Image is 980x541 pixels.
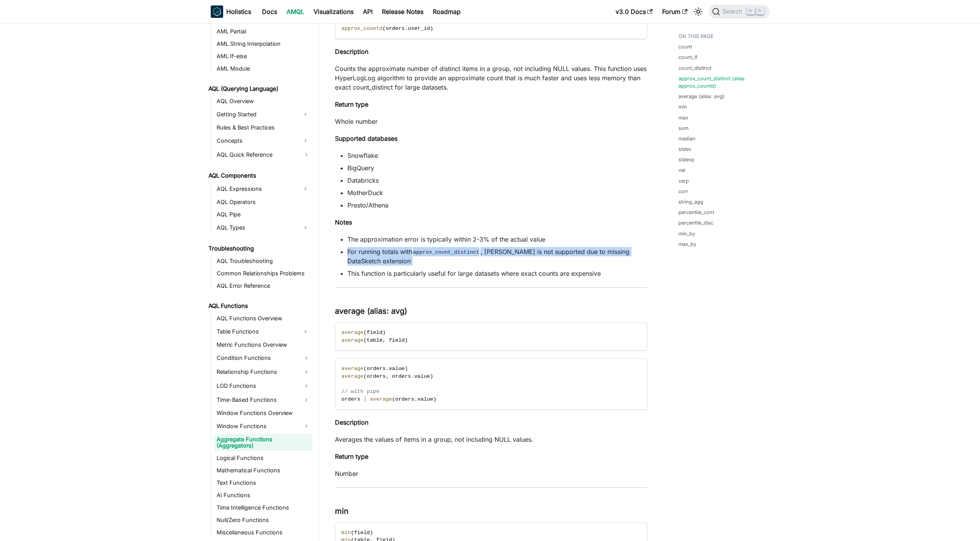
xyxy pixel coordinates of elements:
a: max_by [678,240,696,248]
strong: Description [335,418,368,426]
b: Holistics [226,7,251,16]
a: corr [678,188,688,195]
a: Window Functions Overview [214,408,312,418]
a: stdev [678,145,691,153]
code: approx_count_distinct [412,248,481,256]
a: Relationship Functions [214,366,312,378]
span: min [342,530,351,536]
a: Troubleshooting [206,243,312,254]
a: AI Functions [214,490,312,501]
a: median [678,135,696,142]
h3: min [335,506,647,516]
a: Null/Zero Functions [214,515,312,525]
kbd: K [756,8,764,15]
span: orders [342,396,361,402]
li: This function is particularly useful for large datasets where exact counts are expensive [347,269,647,278]
a: min_by [678,230,695,237]
span: ( [364,366,367,372]
span: ( [364,373,367,379]
li: For running totals with , [PERSON_NAME] is not supported due to missing DataSketch extension [347,247,647,266]
span: value [417,396,433,402]
span: field [354,530,370,536]
li: BigQuery [347,163,647,173]
a: count_distinct [678,64,711,72]
span: value [414,373,430,379]
span: ( [364,330,367,335]
a: Metric Functions Overview [214,339,312,350]
span: ) [370,530,373,536]
a: AQL Functions [206,301,312,311]
button: Switch between dark and light mode (currently light mode) [692,5,704,18]
a: varp [678,177,689,185]
button: Expand sidebar category 'AQL Types' [298,221,312,234]
a: Release Notes [377,5,428,18]
img: Holistics [211,5,223,18]
a: Aggregate Functions (Aggregators) [214,434,312,451]
button: Expand sidebar category 'Getting Started' [298,108,312,121]
a: Forum [657,5,692,18]
a: AQL (Querying Language) [206,83,312,94]
a: AQL Troubleshooting [214,256,312,266]
a: approx_count_distinct (alias: approx_countd) [678,75,765,90]
span: ( [383,26,386,31]
strong: Description [335,48,368,55]
p: Whole number [335,117,647,126]
a: Miscellaneous Functions [214,527,312,538]
a: AQL Operators [214,197,312,207]
span: user_id [408,26,430,31]
span: orders [395,396,414,402]
a: AQL Quick Reference [214,149,312,161]
a: Mathematical Functions [214,465,312,476]
strong: Return type [335,100,368,108]
a: Docs [257,5,282,18]
a: AML If-else [214,51,312,62]
p: Number [335,469,647,478]
span: average [342,330,364,335]
a: percentile_cont [678,209,714,216]
a: count [678,43,692,50]
li: Databricks [347,176,647,185]
span: ) [383,330,386,335]
span: , [386,373,389,379]
a: Table Functions [214,325,298,338]
span: orders [367,373,386,379]
h3: average (alias: avg) [335,306,647,316]
span: . [405,26,408,31]
button: Expand sidebar category 'Table Functions' [298,325,312,338]
span: . [411,373,414,379]
span: ( [364,337,367,343]
span: ) [430,26,433,31]
li: The approximation error is typically within 2-3% of the actual value [347,235,647,244]
span: average [370,396,392,402]
span: ) [405,366,408,372]
kbd: ⌘ [747,8,755,15]
nav: Docs sidebar [203,23,319,541]
a: Getting Started [214,108,298,121]
a: AQL Pipe [214,209,312,220]
button: Expand sidebar category 'AQL Expressions' [298,183,312,195]
a: HolisticsHolistics [211,5,251,18]
p: Counts the approximate number of distinct items in a group, not including NULL values. This funct... [335,64,647,92]
a: AQL Functions Overview [214,313,312,324]
a: sum [678,124,689,132]
a: Common Relationships Problems [214,268,312,279]
strong: Return type [335,453,368,460]
span: average [342,366,364,372]
p: Averages the values of items in a group, not including NULL values. [335,435,647,444]
li: MotherDuck [347,188,647,197]
span: ) [430,373,433,379]
strong: Notes [335,218,352,226]
a: percentile_disc [678,219,713,226]
a: min [678,103,687,111]
a: max [678,114,688,121]
a: AQL Components [206,170,312,181]
span: approx_countd [342,26,383,31]
span: orders [367,366,386,372]
a: AQL Overview [214,96,312,107]
a: API [358,5,377,18]
a: Condition Functions [214,352,312,364]
a: var [678,166,686,174]
a: Visualizations [309,5,358,18]
span: . [414,396,417,402]
span: // with pipe [342,389,380,394]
